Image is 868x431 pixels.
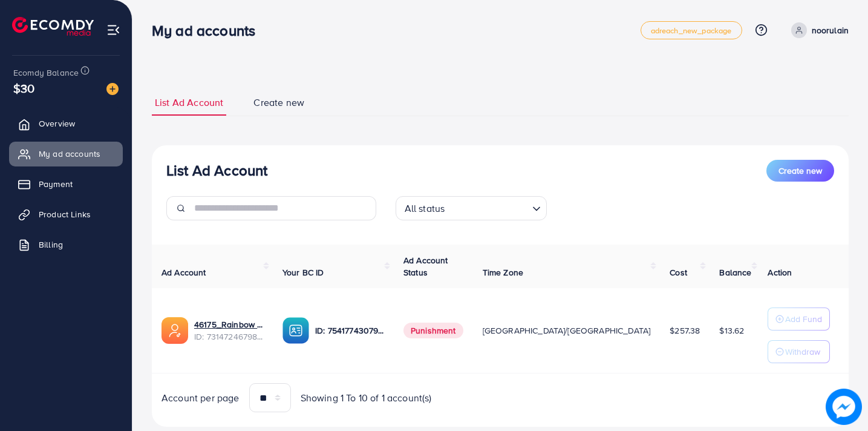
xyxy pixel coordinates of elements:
span: ID: 7314724679808335874 [194,331,263,343]
span: Ad Account Status [403,254,448,278]
a: Product Links [9,202,123,226]
input: Search for option [448,197,527,217]
span: Payment [39,178,73,190]
button: Add Fund [768,308,830,331]
img: ic-ba-acc.ded83a64.svg [282,317,309,344]
a: Payment [9,172,123,196]
span: Ad Account [162,266,206,278]
img: ic-ads-acc.e4c84228.svg [162,317,188,344]
span: adreach_new_package [651,27,732,35]
span: Create new [778,165,822,177]
a: My ad accounts [9,142,123,166]
span: Balance [719,266,751,278]
span: Showing 1 To 10 of 1 account(s) [301,391,432,405]
span: Cost [670,266,687,278]
button: Create new [766,160,834,182]
a: Billing [9,232,123,257]
p: noorulain [812,23,849,38]
p: ID: 7541774307903438866 [315,323,384,338]
span: Time Zone [483,266,523,278]
span: [GEOGRAPHIC_DATA]/[GEOGRAPHIC_DATA] [483,324,651,337]
span: $30 [13,79,34,97]
p: Add Fund [785,312,822,326]
span: $257.38 [670,324,700,337]
span: $13.62 [719,324,744,337]
a: noorulain [786,22,849,38]
button: Withdraw [768,340,830,363]
h3: List Ad Account [166,162,267,179]
div: <span class='underline'>46175_Rainbow Mart_1703092077019</span></br>7314724679808335874 [194,318,263,343]
span: Ecomdy Balance [13,67,79,79]
span: Account per page [162,391,240,405]
img: logo [12,17,94,36]
span: List Ad Account [155,96,223,110]
span: Punishment [403,323,463,338]
span: All status [402,200,448,217]
a: adreach_new_package [641,21,742,39]
span: Create new [253,96,304,110]
a: 46175_Rainbow Mart_1703092077019 [194,318,263,331]
span: Your BC ID [282,266,324,278]
p: Withdraw [785,344,820,359]
span: Billing [39,239,63,251]
div: Search for option [396,196,547,220]
img: image [106,83,119,95]
span: My ad accounts [39,148,100,160]
h3: My ad accounts [152,22,265,39]
span: Action [768,266,792,278]
img: image [826,389,861,424]
img: menu [106,23,120,37]
a: Overview [9,111,123,136]
span: Product Links [39,208,91,220]
span: Overview [39,117,75,130]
